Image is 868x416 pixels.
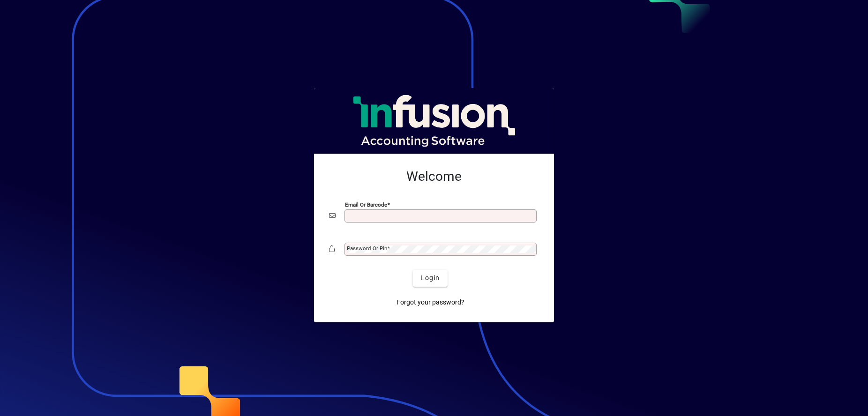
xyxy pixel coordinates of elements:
mat-label: Email or Barcode [345,201,387,208]
a: Forgot your password? [393,294,468,311]
button: Login [413,270,447,287]
span: Login [420,273,440,283]
h2: Welcome [329,169,539,185]
span: Forgot your password? [397,297,464,307]
mat-label: Password or Pin [347,245,387,252]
